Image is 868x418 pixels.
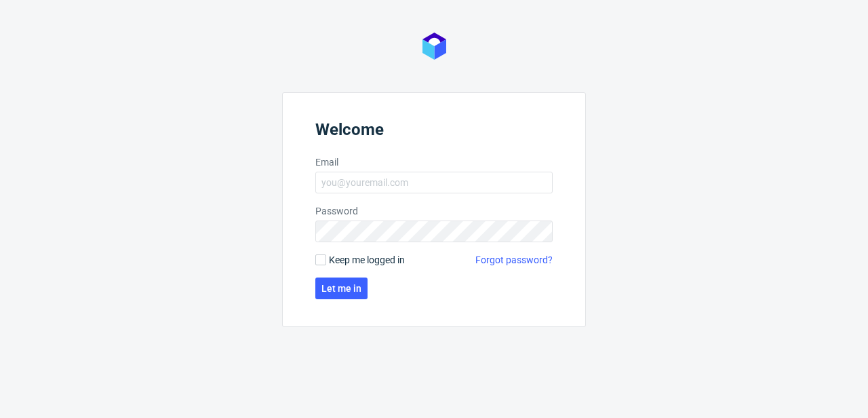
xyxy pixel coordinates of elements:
[315,120,553,145] header: Welcome
[315,278,368,299] button: Let me in
[475,253,553,267] a: Forgot password?
[315,172,553,193] input: you@youremail.com
[321,284,361,293] span: Let me in
[329,253,405,267] span: Keep me logged in
[315,155,553,169] label: Email
[315,204,553,218] label: Password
